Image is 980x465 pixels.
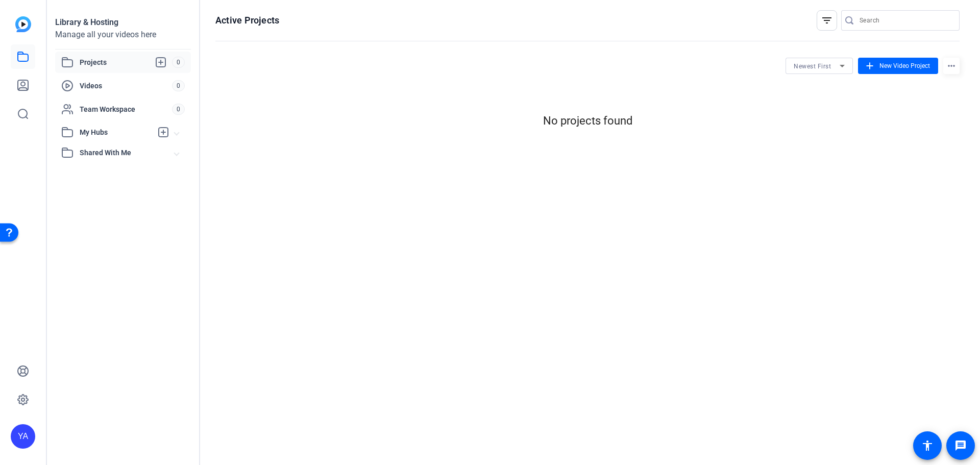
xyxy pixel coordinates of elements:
span: Videos [80,81,172,91]
div: Manage all your videos here [55,29,191,41]
span: 0 [172,57,185,68]
input: Search [860,14,951,27]
span: My Hubs [80,127,152,138]
div: No projects found [215,112,960,129]
span: Newest First [794,63,831,70]
div: Library & Hosting [55,16,191,29]
div: YA [11,424,35,449]
button: New Video Project [858,58,938,74]
mat-icon: filter_list [821,14,833,27]
span: Shared With Me [80,148,175,158]
mat-icon: add [864,60,875,71]
span: 0 [172,80,185,91]
span: Team Workspace [80,104,172,114]
span: New Video Project [879,61,930,70]
span: Projects [80,56,172,68]
mat-expansion-panel-header: My Hubs [55,122,191,142]
mat-icon: message [954,439,967,452]
mat-expansion-panel-header: Shared With Me [55,142,191,163]
span: 0 [172,104,185,115]
img: blue-gradient.svg [15,16,31,32]
h1: Active Projects [215,14,279,27]
mat-icon: accessibility [921,439,934,452]
mat-icon: more_horiz [943,58,960,74]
